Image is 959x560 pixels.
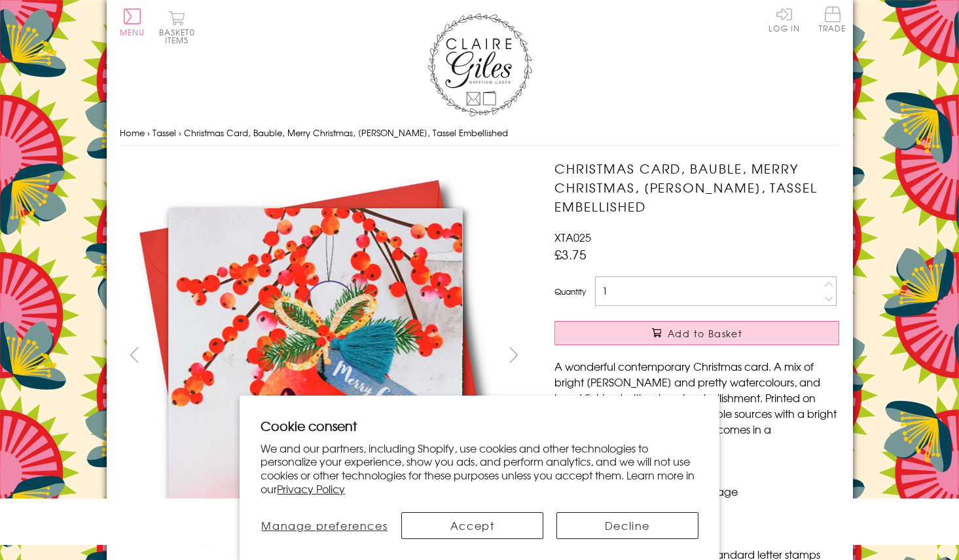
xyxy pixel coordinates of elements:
button: Basket0 items [159,10,195,44]
button: next [499,340,528,369]
a: Trade [819,7,846,35]
img: Christmas Card, Bauble, Merry Christmas, Nana, Tassel Embellished [119,159,512,551]
img: Christmas Card, Bauble, Merry Christmas, Nana, Tassel Embellished [528,159,921,552]
a: Tassel [153,126,176,139]
span: £3.75 [554,245,587,263]
span: › [147,126,150,139]
p: A wonderful contemporary Christmas card. A mix of bright [PERSON_NAME] and pretty watercolours, a... [554,358,839,453]
button: Decline [556,512,698,539]
a: Privacy Policy [277,481,345,496]
label: Quantity [554,286,586,297]
button: Menu [120,9,145,36]
span: Add to Basket [668,327,742,340]
h2: Cookie consent [261,417,698,435]
button: Accept [401,512,543,539]
span: Trade [819,7,846,32]
a: Log In [769,7,800,32]
span: Manage preferences [261,517,388,533]
img: Claire Giles Greetings Cards [427,13,532,117]
nav: breadcrumbs [120,120,840,147]
h1: Christmas Card, Bauble, Merry Christmas, [PERSON_NAME], Tassel Embellished [554,159,839,215]
button: prev [120,340,149,369]
span: 0 items [165,26,195,46]
button: Add to Basket [554,321,839,345]
a: Home [120,126,145,139]
p: We and our partners, including Shopify, use cookies and other technologies to personalize your ex... [261,441,698,496]
span: Menu [120,26,145,38]
button: Manage preferences [261,512,388,539]
span: XTA025 [554,229,591,245]
span: › [179,126,181,139]
span: Christmas Card, Bauble, Merry Christmas, [PERSON_NAME], Tassel Embellished [184,126,508,139]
